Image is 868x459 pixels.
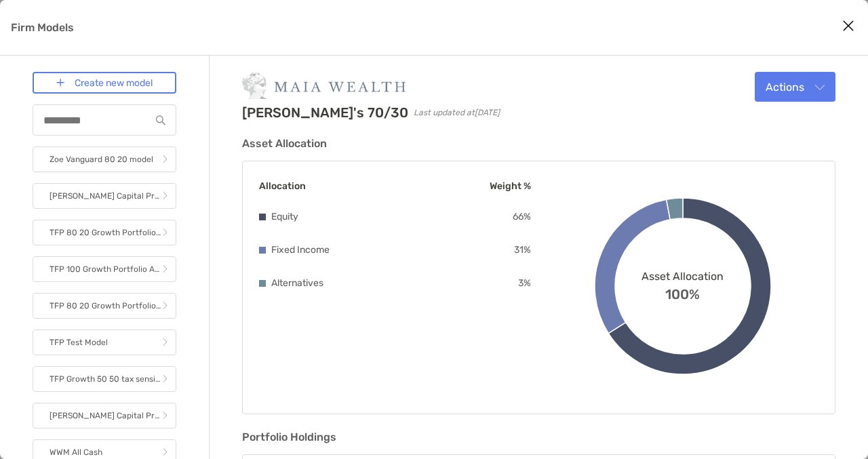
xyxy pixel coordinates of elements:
[33,293,176,319] a: TFP 80 20 Growth Portfolio And Tax Sensitive
[838,16,859,37] button: Close modal
[271,208,298,225] p: Equity
[33,403,176,428] a: [PERSON_NAME] Capital Preservation
[33,256,176,282] a: TFP 100 Growth Portfolio And Volatility Tolerance
[50,224,162,241] p: TFP 80 20 Growth Portfolio And Volatility Tolerance
[242,104,408,121] h2: [PERSON_NAME]'s 70/30
[665,283,700,302] span: 100%
[242,72,406,99] img: Company Logo
[33,146,176,172] a: Zoe Vanguard 80 20 model
[271,275,323,292] p: Alternatives
[50,151,153,168] p: Zoe Vanguard 80 20 model
[156,115,165,125] img: input icon
[50,334,108,351] p: TFP Test Model
[271,241,330,258] p: Fixed Income
[11,19,74,36] p: Firm Models
[33,366,176,392] a: TFP Growth 50 50 tax sensitive
[514,241,531,258] p: 31 %
[642,270,724,283] span: Asset Allocation
[33,72,176,94] a: Create new model
[518,275,531,292] p: 3 %
[33,330,176,355] a: TFP Test Model
[414,108,500,117] span: Last updated at [DATE]
[259,178,306,195] p: Allocation
[33,183,176,209] a: [PERSON_NAME] Capital Preservation
[490,178,531,195] p: Weight %
[50,188,162,205] p: [PERSON_NAME] Capital Preservation
[755,72,835,102] button: Actions
[50,407,162,424] p: [PERSON_NAME] Capital Preservation
[242,431,835,443] h3: Portfolio Holdings
[242,137,835,150] h3: Asset Allocation
[50,261,162,278] p: TFP 100 Growth Portfolio And Volatility Tolerance
[33,220,176,245] a: TFP 80 20 Growth Portfolio And Volatility Tolerance
[50,298,162,315] p: TFP 80 20 Growth Portfolio And Tax Sensitive
[50,371,162,388] p: TFP Growth 50 50 tax sensitive
[513,208,531,225] p: 66 %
